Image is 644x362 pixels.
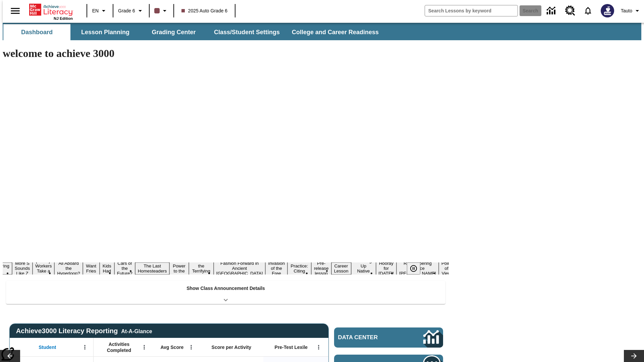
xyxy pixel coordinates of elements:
button: Grade: Grade 6, Select a grade [115,5,147,17]
button: Class/Student Settings [209,24,285,40]
div: SubNavbar [3,23,641,40]
button: Slide 3 Labor Day: Workers Take a Stand [33,257,54,280]
span: Grade 6 [118,7,135,14]
h1: welcome to achieve 3000 [3,47,449,60]
input: search field [425,5,518,16]
span: Score per Activity [212,344,252,350]
button: Class color is dark brown. Change class color [152,5,171,17]
button: Slide 5 Do You Want Fries With That? [83,252,100,285]
button: Slide 4 All Aboard the Hyperloop? [54,260,83,277]
span: Achieve3000 Literacy Reporting [16,327,152,335]
div: SubNavbar [3,24,385,40]
a: Resource Center, Will open in new tab [561,2,579,20]
button: Slide 2 More S Sounds Like Z [12,260,33,277]
a: Data Center [543,2,561,20]
img: Avatar [601,4,614,17]
span: Data Center [338,334,401,341]
span: Student [39,344,56,350]
button: Dashboard [3,24,70,40]
span: EN [92,7,99,14]
div: Pause [407,262,427,275]
button: Select a new avatar [597,2,618,19]
button: Language: EN, Select a language [89,5,111,17]
button: Open Menu [314,342,324,352]
button: Slide 11 Fashion Forward in Ancient Rome [214,260,266,277]
button: Slide 10 Attack of the Terrifying Tomatoes [189,257,214,280]
button: Slide 12 The Invasion of the Free CD [265,255,287,282]
button: Grading Center [140,24,207,40]
a: Home [29,3,73,16]
button: Slide 19 Point of View [439,260,454,277]
button: Slide 17 Hooray for Constitution Day! [376,260,397,277]
span: Avg Score [160,344,183,350]
button: Open side menu [5,1,25,21]
a: Data Center [334,327,443,348]
button: College and Career Readiness [286,24,384,40]
span: Tauto [621,7,632,14]
button: Slide 18 Remembering Justice O'Connor [396,260,439,277]
button: Lesson carousel, Next [624,350,644,362]
button: Open Menu [186,342,196,352]
span: NJ Edition [54,16,73,20]
div: Home [29,2,73,20]
button: Lesson Planning [72,24,139,40]
button: Open Menu [80,342,90,352]
button: Slide 14 Pre-release lesson [311,260,331,277]
a: Notifications [579,2,597,19]
button: Slide 15 Career Lesson [331,262,351,275]
button: Profile/Settings [618,5,644,17]
div: Show Class Announcement Details [6,281,445,304]
span: 2025 Auto Grade 6 [181,7,228,14]
button: Pause [407,262,420,275]
button: Slide 7 Cars of the Future? [114,260,135,277]
button: Open Menu [139,342,149,352]
button: Slide 16 Cooking Up Native Traditions [351,257,376,280]
span: Activities Completed [97,341,141,353]
button: Slide 8 The Last Homesteaders [135,262,170,275]
button: Slide 6 Dirty Jobs Kids Had To Do [100,252,114,285]
div: At-A-Glance [121,327,152,335]
button: Slide 9 Solar Power to the People [169,257,189,280]
p: Show Class Announcement Details [186,285,265,292]
span: Pre-Test Lexile [275,344,308,350]
button: Slide 13 Mixed Practice: Citing Evidence [287,257,311,280]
